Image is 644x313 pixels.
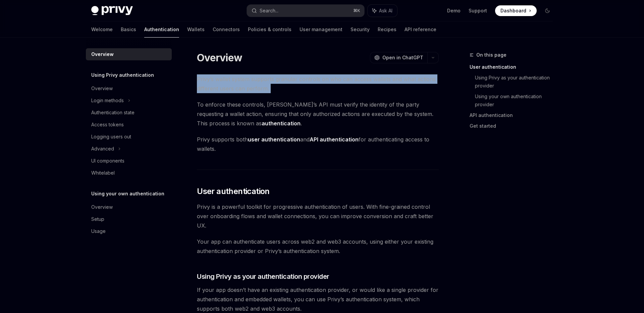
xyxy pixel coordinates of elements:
div: Whitelabel [91,169,115,177]
div: Advanced [91,145,114,153]
a: Support [469,7,487,14]
div: Overview [91,50,114,58]
strong: API authentication [310,136,359,143]
button: Toggle dark mode [542,5,553,16]
a: User authentication [470,62,558,72]
a: Security [351,21,370,38]
a: Overview [86,48,172,60]
a: API reference [405,21,436,38]
a: Policies & controls [248,21,291,38]
h5: Using your own authentication [91,190,164,198]
a: Usage [86,225,172,237]
a: UI components [86,155,172,167]
span: ⌘ K [353,8,360,13]
a: Authentication state [86,107,172,119]
a: Overview [86,201,172,213]
span: Your app can authenticate users across web2 and web3 accounts, using either your existing authent... [197,237,439,256]
a: Access tokens [86,119,172,131]
a: Basics [121,21,136,38]
span: Privy is a powerful toolkit for progressive authentication of users. With fine-grained control ov... [197,202,439,230]
h5: Using Privy authentication [91,71,154,79]
img: dark logo [91,6,133,15]
a: Whitelabel [86,167,172,179]
span: Dashboard [500,7,526,14]
span: Privy supports both and for authenticating access to wallets. [197,135,439,153]
a: Get started [470,121,558,131]
button: Open in ChatGPT [370,52,427,63]
div: Overview [91,203,113,211]
a: Demo [447,7,461,14]
a: Using your own authentication provider [475,91,558,110]
button: Search...⌘K [247,5,364,17]
span: To enforce these controls, [PERSON_NAME]’s API must verify the identity of the party requesting a... [197,100,439,128]
a: User management [300,21,342,38]
a: API authentication [470,110,558,121]
span: Using Privy as your authentication provider [197,272,329,281]
a: Recipes [378,21,396,38]
a: Authentication [144,21,179,38]
div: Authentication state [91,109,135,117]
span: On this page [476,51,506,59]
button: Ask AI [368,5,397,17]
a: Using Privy as your authentication provider [475,72,558,91]
a: Dashboard [495,5,537,16]
a: Welcome [91,21,113,38]
span: User authentication [197,186,270,197]
div: Logging users out [91,133,131,141]
a: Wallets [187,21,205,38]
div: Setup [91,215,104,223]
div: Search... [260,7,278,15]
div: Overview [91,84,113,92]
a: Overview [86,82,172,95]
h1: Overview [197,52,242,64]
div: Usage [91,227,106,235]
div: Access tokens [91,121,124,129]
span: Ask AI [379,7,392,14]
strong: user authentication [248,136,300,143]
span: Open in ChatGPT [382,54,423,61]
a: Connectors [213,21,240,38]
a: Logging users out [86,131,172,143]
span: Privy’s wallet system supports granular controls on who can access wallets and what actions diffe... [197,74,439,93]
div: UI components [91,157,124,165]
strong: authentication [262,120,301,127]
div: Login methods [91,97,124,105]
a: Setup [86,213,172,225]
